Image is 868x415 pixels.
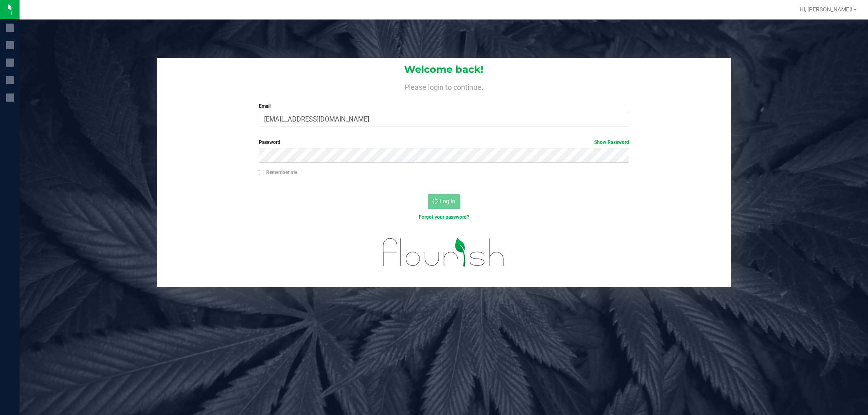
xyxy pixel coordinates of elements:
h1: Welcome back! [157,64,731,75]
button: Log In [428,194,460,209]
h4: Please login to continue. [157,81,731,91]
span: Hi, [PERSON_NAME]! [800,6,853,13]
span: Password [259,139,280,145]
label: Remember me [259,169,297,176]
a: Show Password [594,139,629,145]
span: Log In [439,198,455,204]
a: Forgot your password? [419,214,469,220]
input: Remember me [259,170,265,176]
img: flourish_logo.svg [372,229,516,275]
label: Email [259,102,629,110]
